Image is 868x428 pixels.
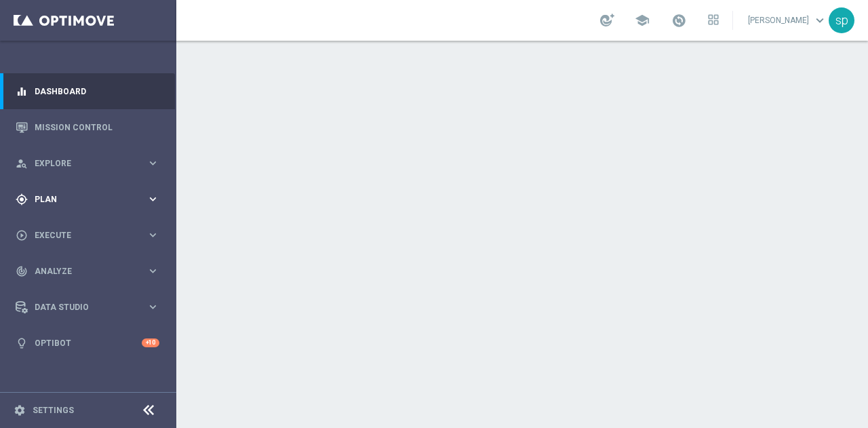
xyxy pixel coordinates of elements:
[146,157,159,170] i: keyboard_arrow_right
[16,109,159,145] div: Mission Control
[16,265,146,277] div: Analyze
[15,158,160,169] button: person_search Explore keyboard_arrow_right
[16,337,28,349] i: lightbulb
[16,229,28,241] i: play_circle_outline
[35,231,146,239] span: Execute
[146,265,159,277] i: keyboard_arrow_right
[747,10,829,31] a: [PERSON_NAME]keyboard_arrow_down
[14,404,26,416] i: settings
[33,406,74,414] a: Settings
[16,193,146,206] div: Plan
[15,122,160,133] button: Mission Control
[16,85,28,98] i: equalizer
[35,73,159,109] a: Dashboard
[35,325,142,361] a: Optibot
[35,159,146,168] span: Explore
[15,194,160,205] button: gps_fixed Plan keyboard_arrow_right
[15,86,160,97] button: equalizer Dashboard
[635,13,650,28] span: school
[35,303,146,311] span: Data Studio
[16,301,146,313] div: Data Studio
[146,229,159,241] i: keyboard_arrow_right
[16,229,146,241] div: Execute
[146,300,159,313] i: keyboard_arrow_right
[15,266,160,277] button: track_changes Analyze keyboard_arrow_right
[15,338,160,349] button: lightbulb Optibot +10
[146,193,159,206] i: keyboard_arrow_right
[829,7,854,33] div: sp
[35,109,159,145] a: Mission Control
[16,73,159,109] div: Dashboard
[16,265,28,277] i: track_changes
[35,195,146,203] span: Plan
[142,338,159,347] div: +10
[15,230,160,241] button: play_circle_outline Execute keyboard_arrow_right
[16,157,146,170] div: Explore
[16,193,28,206] i: gps_fixed
[35,267,146,275] span: Analyze
[16,325,159,361] div: Optibot
[812,13,827,28] span: keyboard_arrow_down
[15,302,160,313] button: Data Studio keyboard_arrow_right
[16,157,28,170] i: person_search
